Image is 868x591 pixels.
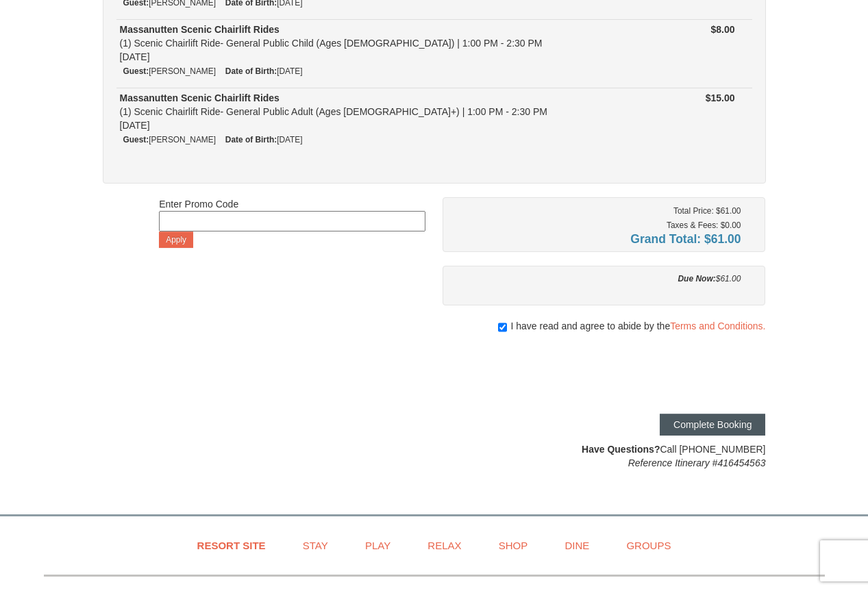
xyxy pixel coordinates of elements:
[410,530,478,561] a: Relax
[225,135,277,144] strong: Date of Birth:
[678,274,715,284] strong: Due Now:
[123,135,216,144] small: [PERSON_NAME]
[120,91,628,132] div: (1) Scenic Chairlift Ride- General Public Adult (Ages [DEMOGRAPHIC_DATA]+) | 1:00 PM - 2:30 PM [D...
[120,92,280,103] strong: Massanutten Scenic Chairlift Rides
[286,530,345,561] a: Stay
[660,414,765,436] button: Complete Booking
[510,319,765,333] span: I have read and agree to abide by the
[225,66,303,76] small: [DATE]
[667,221,741,230] small: Taxes & Fees: $0.00
[482,530,545,561] a: Shop
[123,66,216,76] small: [PERSON_NAME]
[180,530,283,561] a: Resort Site
[628,457,766,468] em: Reference Itinerary #416454563
[225,66,277,76] strong: Date of Birth:
[547,530,606,561] a: Dine
[706,92,735,103] strong: $15.00
[123,135,149,144] strong: Guest:
[609,530,688,561] a: Groups
[453,272,741,286] div: $61.00
[582,444,660,455] strong: Have Questions?
[557,347,765,400] iframe: reCAPTCHA
[120,24,280,35] strong: Massanutten Scenic Chairlift Rides
[670,320,765,331] a: Terms and Conditions.
[710,24,734,35] strong: $8.00
[159,231,193,248] button: Apply
[159,197,425,248] div: Enter Promo Code
[348,530,408,561] a: Play
[120,23,628,64] div: (1) Scenic Chairlift Ride- General Public Child (Ages [DEMOGRAPHIC_DATA]) | 1:00 PM - 2:30 PM [DATE]
[123,66,149,76] strong: Guest:
[225,135,303,144] small: [DATE]
[443,442,766,470] div: Call [PHONE_NUMBER]
[453,232,741,246] h4: Grand Total: $61.00
[673,206,741,216] small: Total Price: $61.00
